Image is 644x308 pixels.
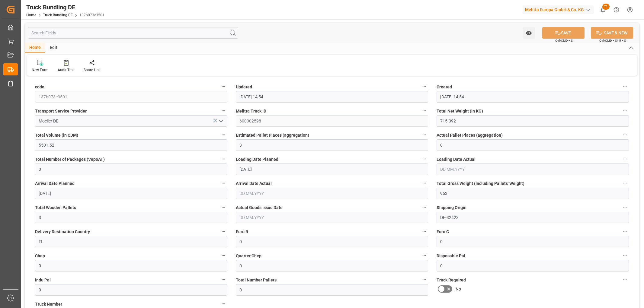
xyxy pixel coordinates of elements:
button: Disposable Pal [621,252,629,259]
button: Estimated Pallet Places (aggregation) [420,131,428,139]
div: Audit Trail [58,67,75,73]
button: Transport Service Provider [219,107,227,115]
div: Edit [45,43,62,53]
a: Truck Bundling DE [43,13,73,17]
button: SAVE [542,27,585,39]
input: DD.MM.YYYY HH:MM [236,91,428,103]
button: Indu Pal [219,276,227,284]
span: code [35,84,44,90]
button: Truck Number [219,300,227,308]
span: Total Number Pallets [236,277,277,283]
button: Total Number of Packages (VepoAT) [219,155,227,163]
input: DD.MM.YYYY [437,164,629,175]
button: code [219,83,227,90]
button: Total Wooden Pallets [219,203,227,211]
div: Melitta Europa GmbH & Co. KG [523,5,594,14]
span: Delivery Destination Country [35,229,90,235]
div: Home [25,43,45,53]
span: Total Wooden Pallets [35,205,76,211]
span: Loading Date Planned [236,156,278,163]
span: Indu Pal [35,277,51,283]
span: Disposable Pal [437,253,465,259]
button: Truck Required [621,276,629,284]
span: Total Gross Weight (Including Pallets' Weight) [437,180,524,187]
button: Total Volume (in CDM) [219,131,227,139]
span: Transport Service Provider [35,108,87,114]
input: DD.MM.YYYY HH:MM [437,91,629,103]
input: DD.MM.YYYY [35,188,227,199]
button: Euro C [621,227,629,235]
div: Share Link [84,67,101,73]
button: Quarter Chep [420,252,428,259]
div: Truck Bundling DE [26,3,104,12]
button: Arrival Date Actual [420,179,428,187]
span: Updated [236,84,252,90]
input: DD.MM.YYYY [236,164,428,175]
input: Search Fields [28,27,238,39]
span: Ctrl/CMD + S [555,38,573,43]
span: Quarter Chep [236,253,261,259]
button: open menu [216,116,225,126]
span: 21 [602,4,610,10]
button: Total Gross Weight (Including Pallets' Weight) [621,179,629,187]
span: Truck Number [35,301,62,307]
button: Melitta Europa GmbH & Co. KG [523,4,596,15]
span: Arrival Date Planned [35,180,75,187]
button: Shipping Origin [621,203,629,211]
input: DD.MM.YYYY [236,212,428,223]
span: Estimated Pallet Places (aggregation) [236,132,309,138]
button: Created [621,83,629,90]
span: Chep [35,253,45,259]
button: show 21 new notifications [596,3,610,17]
span: Shipping Origin [437,205,466,211]
span: Total Net Weight (in KG) [437,108,483,114]
button: Total Net Weight (in KG) [621,107,629,115]
span: Arrival Date Actual [236,180,272,187]
button: Actual Pallet Places (aggregation) [621,131,629,139]
button: Melitta Truck ID [420,107,428,115]
a: Home [26,13,36,17]
button: Delivery Destination Country [219,227,227,235]
input: DD.MM.YYYY [236,188,428,199]
span: Total Volume (in CDM) [35,132,78,138]
span: Ctrl/CMD + Shift + S [599,38,626,43]
button: SAVE & NEW [591,27,633,39]
button: Loading Date Planned [420,155,428,163]
button: Euro B [420,227,428,235]
span: No [456,286,461,292]
div: New Form [32,67,49,73]
span: Created [437,84,452,90]
button: open menu [523,27,535,39]
span: Euro B [236,229,248,235]
span: Actual Goods Issue Date [236,205,283,211]
button: Total Number Pallets [420,276,428,284]
button: Actual Goods Issue Date [420,203,428,211]
button: Updated [420,83,428,90]
span: Truck Required [437,277,466,283]
span: Actual Pallet Places (aggregation) [437,132,503,138]
span: Melitta Truck ID [236,108,266,114]
span: Euro C [437,229,449,235]
span: Total Number of Packages (VepoAT) [35,156,105,163]
button: Arrival Date Planned [219,179,227,187]
span: Loading Date Actual [437,156,476,163]
button: Chep [219,252,227,259]
button: Loading Date Actual [621,155,629,163]
button: Help Center [610,3,623,17]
